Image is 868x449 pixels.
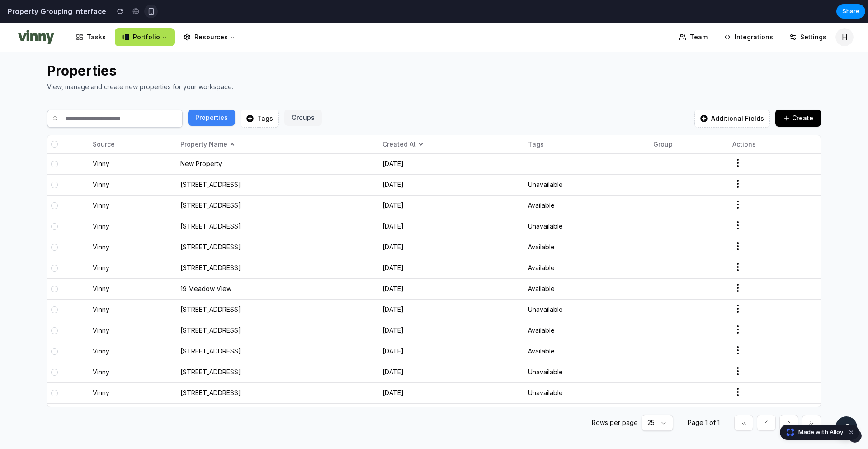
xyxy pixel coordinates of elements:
td: [STREET_ADDRESS] [177,152,379,172]
td: Unavailable [524,152,650,172]
a: Settings [782,5,834,24]
td: Available [524,318,650,339]
td: [DATE] [379,381,524,401]
span: Share [842,7,859,16]
td: [STREET_ADDRESS] [177,360,379,381]
td: Vinny [89,193,177,214]
button: Share [836,4,865,19]
span: Page 1 of 1 [688,396,720,405]
td: [DATE] [379,360,524,381]
button: Additional Fields [694,87,770,105]
td: [STREET_ADDRESS] [177,235,379,256]
td: [DATE] [379,193,524,214]
td: New Property [177,131,379,152]
button: Dismiss watermark [846,427,857,438]
button: Tags [241,87,279,105]
span: Made with Alloy [798,428,843,437]
td: Vinny [89,172,177,193]
td: Vinny [89,214,177,235]
th: Source [89,113,177,131]
td: Unavailable [524,339,650,360]
button: Resources [176,5,242,24]
button: Groups [284,87,322,103]
td: Vinny [89,339,177,360]
span: Property Name [180,117,227,126]
td: [DATE] [379,339,524,360]
td: [STREET_ADDRESS] [177,318,379,339]
a: Made with Alloy [780,428,844,437]
button: Portfolio [115,5,175,24]
p: View, manage and create new properties for your workspace. [47,60,233,69]
span: H [835,5,854,24]
th: Tags [524,113,650,131]
img: Logo [18,7,54,22]
td: [DATE] [379,235,524,256]
td: [DATE] [379,131,524,152]
td: [STREET_ADDRESS] [177,339,379,360]
td: Unavailable [524,193,650,214]
td: [DATE] [379,297,524,318]
span: Create [792,91,813,100]
td: Vinny [89,297,177,318]
td: Available [524,235,650,256]
a: Tasks [69,5,113,24]
td: Available [524,172,650,193]
td: [STREET_ADDRESS] [177,277,379,297]
td: [STREET_ADDRESS] [177,297,379,318]
td: [DATE] [379,214,524,235]
th: Actions [729,113,821,131]
td: Vinny [89,318,177,339]
td: Available [524,297,650,318]
span: Rows per page [592,396,638,405]
h2: Properties [47,40,821,56]
td: [DATE] [379,152,524,172]
span: Created At [382,117,416,126]
td: 19 Meadow View [177,256,379,277]
td: Vinny [89,381,177,401]
td: [STREET_ADDRESS] [177,214,379,235]
h2: Property Grouping Interface [4,6,106,17]
td: [STREET_ADDRESS] [177,193,379,214]
td: Unavailable [524,381,650,401]
img: Search [52,91,58,100]
td: Vinny [89,360,177,381]
td: 9 Station Close [177,381,379,401]
td: Vinny [89,131,177,152]
td: Available [524,256,650,277]
a: Team [672,5,715,24]
td: [DATE] [379,318,524,339]
button: Properties [188,87,235,103]
td: Vinny [89,256,177,277]
td: [DATE] [379,172,524,193]
td: [STREET_ADDRESS] [177,172,379,193]
td: Vinny [89,152,177,172]
td: Vinny [89,235,177,256]
a: Integrations [717,5,780,24]
td: [DATE] [379,256,524,277]
th: Group [650,113,729,131]
td: [DATE] [379,277,524,297]
td: Unavailable [524,277,650,297]
td: Available [524,214,650,235]
img: Add [783,92,790,99]
td: Vinny [89,277,177,297]
td: Unavailable [524,360,650,381]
